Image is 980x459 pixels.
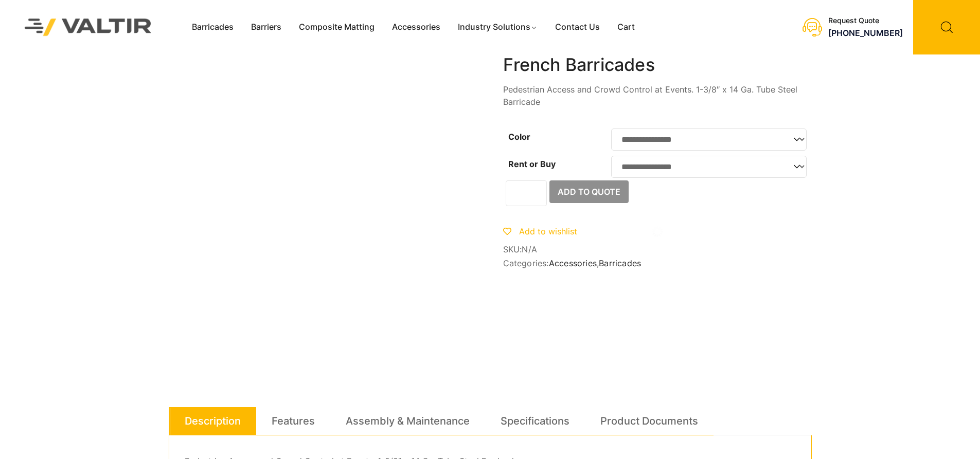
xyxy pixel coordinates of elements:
a: Cart [609,20,644,35]
a: Specifications [501,407,569,435]
span: Categories: , [503,259,812,268]
a: Features [272,407,315,435]
span: SKU: [503,245,812,254]
a: Barricades [599,258,641,268]
a: Industry Solutions [449,20,546,35]
h1: French Barricades [503,54,812,76]
a: Contact Us [546,20,609,35]
span: N/A [522,244,537,254]
div: Request Quote [828,16,903,25]
a: Barricades [183,20,242,35]
a: Assembly & Maintenance [346,407,470,435]
img: Valtir Rentals [11,5,165,49]
a: Composite Matting [290,20,383,35]
button: Add to Quote [549,180,629,203]
a: [PHONE_NUMBER] [828,28,903,38]
a: Accessories [383,20,449,35]
a: Accessories [549,258,597,268]
label: Color [508,132,530,142]
a: Barriers [242,20,290,35]
input: Product quantity [506,180,547,206]
a: Description [185,407,241,435]
p: Pedestrian Access and Crowd Control at Events. 1-3/8″ x 14 Ga. Tube Steel Barricade [503,83,812,108]
label: Rent or Buy [508,159,556,169]
a: Product Documents [600,407,698,435]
